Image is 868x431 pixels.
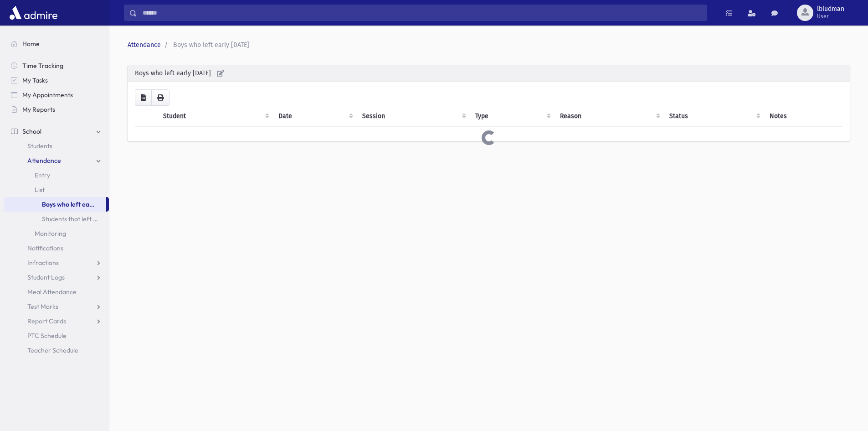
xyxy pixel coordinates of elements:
[22,40,40,48] span: Home
[151,89,169,106] button: Print
[817,5,844,13] span: lbludman
[4,212,109,226] a: Students that left early [DATE]
[4,314,109,328] a: Report Cards
[4,36,109,51] a: Home
[4,197,106,212] a: Boys who left early [DATE]
[128,65,850,82] div: Boys who left early [DATE]
[7,4,60,22] img: AdmirePro
[27,302,58,311] span: Test Marks
[357,106,470,127] th: Session
[27,273,65,281] span: Student Logs
[173,41,249,49] span: Boys who left early [DATE]
[128,41,161,49] a: Attendance
[4,102,109,117] a: My Reports
[4,241,109,255] a: Notifications
[273,106,356,127] th: Date
[27,244,63,252] span: Notifications
[4,285,109,299] a: Meal Attendance
[4,153,109,168] a: Attendance
[27,142,52,150] span: Students
[4,182,109,197] a: List
[27,346,78,354] span: Teacher Schedule
[4,58,109,73] a: Time Tracking
[470,106,554,127] th: Type
[4,139,109,153] a: Students
[4,124,109,139] a: School
[137,5,707,21] input: Search
[128,40,846,50] nav: breadcrumb
[22,127,41,135] span: School
[4,255,109,270] a: Infractions
[158,106,273,127] th: Student
[27,156,61,165] span: Attendance
[555,106,664,127] th: Reason
[4,343,109,358] a: Teacher Schedule
[4,328,109,343] a: PTC Schedule
[4,226,109,241] a: Monitoring
[35,229,66,238] span: Monitoring
[27,317,66,325] span: Report Cards
[4,299,109,314] a: Test Marks
[4,88,109,102] a: My Appointments
[35,171,50,179] span: Entry
[22,62,63,70] span: Time Tracking
[764,106,842,127] th: Notes
[4,73,109,88] a: My Tasks
[35,186,45,194] span: List
[27,259,59,267] span: Infractions
[27,288,77,296] span: Meal Attendance
[817,13,844,20] span: User
[4,270,109,285] a: Student Logs
[135,89,152,106] button: CSV
[22,76,48,84] span: My Tasks
[664,106,764,127] th: Status
[22,91,73,99] span: My Appointments
[4,168,109,182] a: Entry
[22,105,55,114] span: My Reports
[27,332,67,340] span: PTC Schedule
